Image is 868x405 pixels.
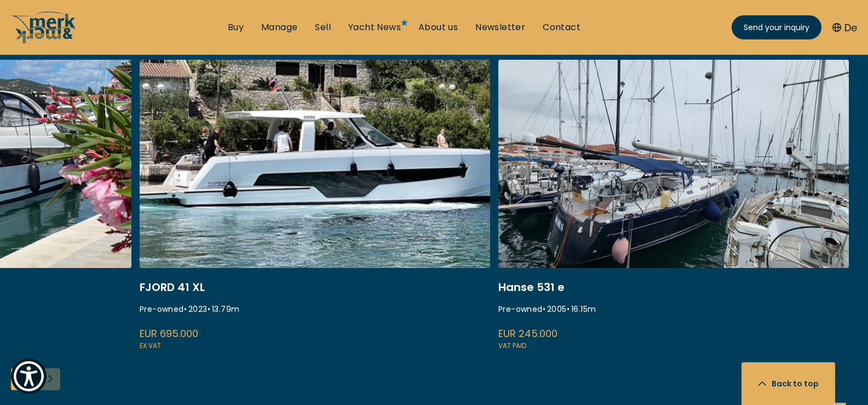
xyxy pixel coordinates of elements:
[348,21,401,33] a: Yacht News
[261,21,297,33] a: Manage
[543,21,580,33] a: Contact
[732,15,821,39] a: Send your inquiry
[315,21,331,33] a: Sell
[11,358,47,394] button: Show Accessibility Preferences
[11,35,77,47] a: /
[741,362,835,405] button: Back to top
[832,20,857,35] button: De
[418,21,458,33] a: About us
[475,21,525,33] a: Newsletter
[228,21,244,33] a: Buy
[744,22,809,33] span: Send your inquiry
